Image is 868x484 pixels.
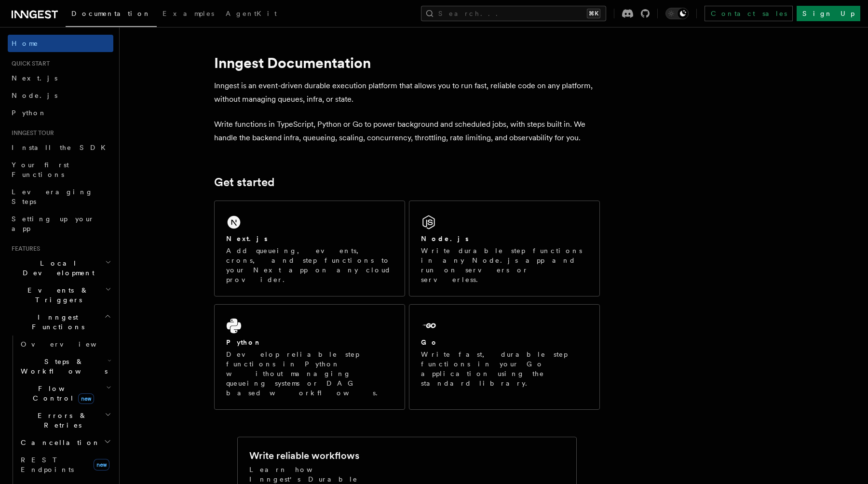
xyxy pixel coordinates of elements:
[66,3,157,27] a: Documentation
[214,201,405,296] a: Next.jsAdd queueing, events, crons, and step functions to your Next app on any cloud provider.
[226,350,393,398] p: Develop reliable step functions in Python without managing queueing systems or DAG based workflows.
[409,201,600,296] a: Node.jsWrite durable step functions in any Node.js app and run on servers or serverless.
[8,245,40,253] span: Features
[12,39,39,48] span: Home
[17,434,113,451] button: Cancellation
[78,393,94,404] span: new
[8,60,50,67] span: Quick start
[226,234,268,243] h2: Next.js
[8,282,113,309] button: Events & Triggers
[17,411,105,430] span: Errors & Retries
[226,337,262,347] h2: Python
[226,10,277,17] span: AgentKit
[17,380,113,407] button: Flow Controlnew
[421,246,588,284] p: Write durable step functions in any Node.js app and run on servers or serverless.
[21,456,74,473] span: REST Endpoints
[665,8,689,19] button: Toggle dark mode
[17,357,108,376] span: Steps & Workflows
[163,10,214,17] span: Examples
[214,118,600,145] p: Write functions in TypeScript, Python or Go to power background and scheduled jobs, with steps bu...
[797,6,860,21] a: Sign Up
[12,144,111,151] span: Install the SDK
[8,129,54,137] span: Inngest tour
[12,215,95,232] span: Setting up your app
[220,3,283,26] a: AgentKit
[8,210,113,237] a: Setting up your app
[421,6,606,21] button: Search...⌘K
[157,3,220,26] a: Examples
[226,246,393,284] p: Add queueing, events, crons, and step functions to your Next app on any cloud provider.
[12,161,69,178] span: Your first Functions
[8,139,113,156] a: Install the SDK
[94,459,109,471] span: new
[409,304,600,410] a: GoWrite fast, durable step functions in your Go application using the standard library.
[8,183,113,210] a: Leveraging Steps
[71,10,151,17] span: Documentation
[8,156,113,183] a: Your first Functions
[8,35,113,52] a: Home
[17,451,113,478] a: REST Endpointsnew
[8,258,105,278] span: Local Development
[8,104,113,121] a: Python
[12,74,57,82] span: Next.js
[8,87,113,104] a: Node.js
[249,449,359,462] h2: Write reliable workflows
[8,309,113,336] button: Inngest Functions
[17,353,113,380] button: Steps & Workflows
[421,350,588,388] p: Write fast, durable step functions in your Go application using the standard library.
[214,175,274,189] a: Get started
[214,54,600,71] h1: Inngest Documentation
[8,69,113,87] a: Next.js
[421,337,438,347] h2: Go
[12,188,93,205] span: Leveraging Steps
[17,407,113,434] button: Errors & Retries
[214,304,405,410] a: PythonDevelop reliable step functions in Python without managing queueing systems or DAG based wo...
[587,9,600,18] kbd: ⌘K
[17,384,106,403] span: Flow Control
[21,340,120,348] span: Overview
[214,79,600,106] p: Inngest is an event-driven durable execution platform that allows you to run fast, reliable code ...
[12,92,57,99] span: Node.js
[8,312,104,332] span: Inngest Functions
[8,285,105,305] span: Events & Triggers
[17,336,113,353] a: Overview
[421,234,469,243] h2: Node.js
[705,6,793,21] a: Contact sales
[17,438,100,447] span: Cancellation
[12,109,47,117] span: Python
[8,255,113,282] button: Local Development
